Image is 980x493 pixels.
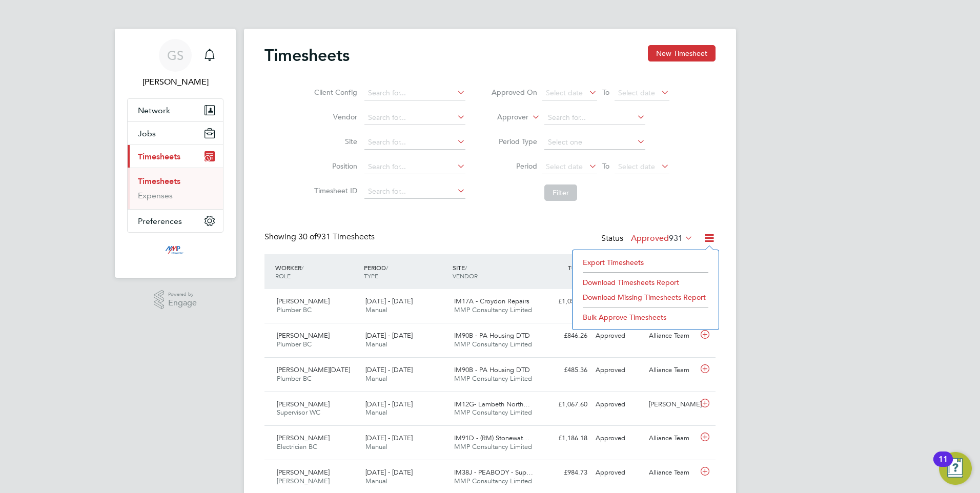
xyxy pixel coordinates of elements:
[365,305,387,314] span: Manual
[138,106,170,115] span: Network
[128,210,223,232] button: Preferences
[618,162,655,171] span: Select date
[591,430,645,447] div: Approved
[538,430,591,447] div: £1,186.18
[454,331,530,340] span: IM90B - PA Housing DTD
[365,400,413,408] span: [DATE] - [DATE]
[645,464,698,481] div: Alliance Team
[365,374,387,383] span: Manual
[138,129,156,138] span: Jobs
[277,408,320,417] span: Supervisor WC
[361,258,450,285] div: PERIOD
[277,340,312,348] span: Plumber BC
[538,293,591,310] div: £1,057.83
[454,297,529,305] span: IM17A - Croydon Repairs
[544,111,645,125] input: Search for...
[591,327,645,344] div: Approved
[454,340,532,348] span: MMP Consultancy Limited
[138,191,173,200] a: Expenses
[645,396,698,413] div: [PERSON_NAME]
[491,161,537,171] label: Period
[277,331,330,340] span: [PERSON_NAME]
[264,232,377,242] div: Showing
[601,232,695,246] div: Status
[454,365,530,374] span: IM90B - PA Housing DTD
[365,434,413,442] span: [DATE] - [DATE]
[364,184,465,199] input: Search for...
[275,272,291,280] span: ROLE
[591,464,645,481] div: Approved
[578,290,713,304] li: Download Missing Timesheets Report
[277,305,312,314] span: Plumber BC
[364,111,465,125] input: Search for...
[631,233,693,243] label: Approved
[138,216,182,226] span: Preferences
[465,263,467,272] span: /
[364,135,465,150] input: Search for...
[277,434,330,442] span: [PERSON_NAME]
[454,305,532,314] span: MMP Consultancy Limited
[365,442,387,451] span: Manual
[538,396,591,413] div: £1,067.60
[365,408,387,417] span: Manual
[386,263,388,272] span: /
[491,137,537,146] label: Period Type
[168,290,197,299] span: Powered by
[277,365,350,374] span: [PERSON_NAME][DATE]
[311,137,357,146] label: Site
[454,477,532,485] span: MMP Consultancy Limited
[167,49,183,62] span: GS
[138,176,180,186] a: Timesheets
[645,362,698,379] div: Alliance Team
[273,258,361,285] div: WORKER
[311,186,357,195] label: Timesheet ID
[277,297,330,305] span: [PERSON_NAME]
[365,331,413,340] span: [DATE] - [DATE]
[311,112,357,121] label: Vendor
[491,88,537,97] label: Approved On
[568,263,586,272] span: TOTAL
[154,290,197,310] a: Powered byEngage
[127,39,223,88] a: GS[PERSON_NAME]
[311,88,357,97] label: Client Config
[544,135,645,150] input: Select one
[538,464,591,481] div: £984.73
[544,184,577,201] button: Filter
[453,272,478,280] span: VENDOR
[264,45,350,66] h2: Timesheets
[301,263,303,272] span: /
[939,452,972,485] button: Open Resource Center, 11 new notifications
[938,459,948,473] div: 11
[277,442,317,451] span: Electrician BC
[365,468,413,477] span: [DATE] - [DATE]
[365,365,413,374] span: [DATE] - [DATE]
[298,232,375,242] span: 931 Timesheets
[578,275,713,290] li: Download Timesheets Report
[365,340,387,348] span: Manual
[128,99,223,121] button: Network
[365,477,387,485] span: Manual
[364,272,378,280] span: TYPE
[364,86,465,100] input: Search for...
[365,297,413,305] span: [DATE] - [DATE]
[161,243,190,259] img: mmpconsultancy-logo-retina.png
[454,468,533,477] span: IM38J - PEABODY - Sup…
[669,233,683,243] span: 931
[648,45,716,61] button: New Timesheet
[277,468,330,477] span: [PERSON_NAME]
[454,434,529,442] span: IM91D - (RM) Stonewat…
[311,161,357,171] label: Position
[128,145,223,168] button: Timesheets
[618,88,655,97] span: Select date
[450,258,539,285] div: SITE
[578,255,713,270] li: Export Timesheets
[454,374,532,383] span: MMP Consultancy Limited
[454,408,532,417] span: MMP Consultancy Limited
[578,310,713,324] li: Bulk Approve Timesheets
[127,243,223,259] a: Go to home page
[277,400,330,408] span: [PERSON_NAME]
[538,362,591,379] div: £485.36
[538,327,591,344] div: £846.26
[546,88,583,97] span: Select date
[277,374,312,383] span: Plumber BC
